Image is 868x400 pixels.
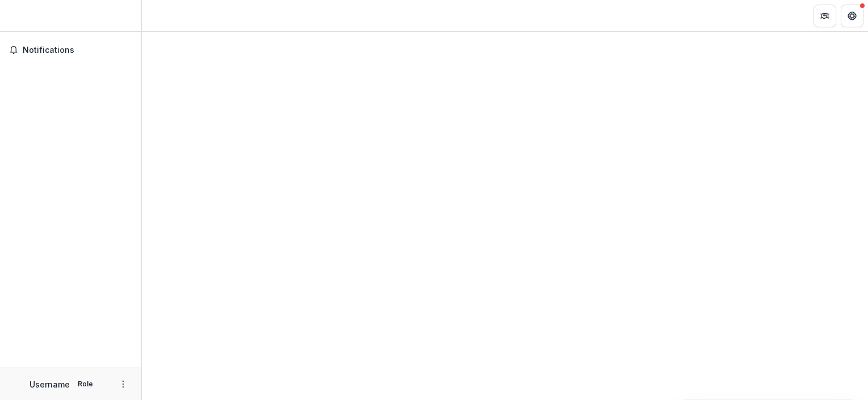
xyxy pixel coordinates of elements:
button: Get Help [841,5,863,27]
p: Username [30,378,70,390]
button: More [116,377,130,391]
p: Role [74,379,96,389]
button: Partners [814,5,836,27]
button: Notifications [5,41,137,59]
span: Notifications [23,45,132,55]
